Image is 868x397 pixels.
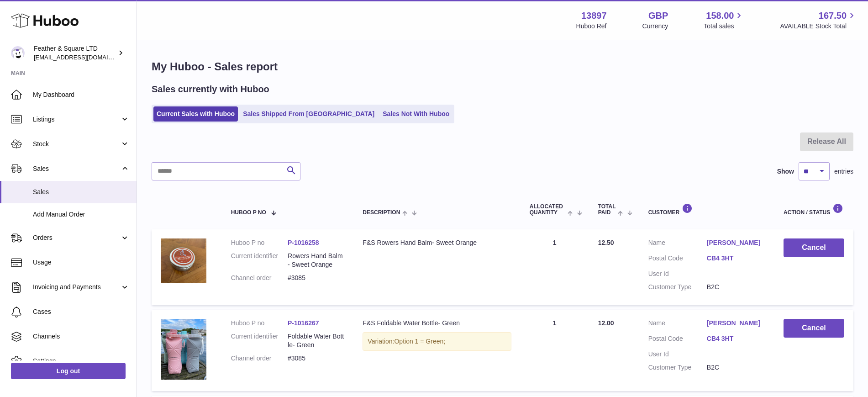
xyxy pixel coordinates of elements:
dt: User Id [648,350,707,359]
dt: User Id [648,270,707,278]
span: 158.00 [706,10,734,22]
dt: Current identifier [231,252,288,269]
span: Description [363,210,400,216]
span: 12.50 [598,239,614,246]
label: Show [777,167,794,176]
div: Huboo Ref [576,22,607,31]
dd: B2C [707,283,765,291]
img: feathernsquare@gmail.com [11,46,25,60]
dd: B2C [707,363,765,372]
a: [PERSON_NAME] [707,238,765,247]
span: Total paid [598,204,616,216]
dd: #3085 [288,274,344,282]
a: Log out [11,363,126,379]
span: Settings [33,357,130,365]
div: Customer [648,203,765,216]
span: 167.50 [819,10,847,22]
span: Usage [33,258,130,267]
span: AVAILABLE Stock Total [780,22,857,31]
dd: Foldable Water Bottle- Green [288,332,344,349]
div: Feather & Square LTD [34,44,116,62]
span: Sales [33,164,120,173]
a: P-1016267 [288,319,319,327]
td: 1 [521,310,589,391]
a: CB4 3HT [707,254,765,263]
span: Option 1 = Green; [394,338,445,345]
span: My Dashboard [33,90,130,99]
span: entries [834,167,853,176]
strong: 13897 [581,10,607,22]
a: Sales Shipped From [GEOGRAPHIC_DATA] [240,106,378,122]
div: F&S Rowers Hand Balm- Sweet Orange [363,238,511,247]
span: Stock [33,140,120,148]
a: CB4 3HT [707,334,765,343]
span: Channels [33,332,130,341]
span: 12.00 [598,319,614,327]
a: 167.50 AVAILABLE Stock Total [780,10,857,31]
dt: Name [648,319,707,330]
dt: Customer Type [648,283,707,291]
span: Listings [33,115,120,124]
dt: Channel order [231,354,288,363]
dt: Channel order [231,274,288,282]
h2: Sales currently with Huboo [152,83,269,95]
dt: Current identifier [231,332,288,349]
div: Variation: [363,332,511,351]
span: Sales [33,188,130,196]
img: il_fullxfull.5886850907_h4oi.jpg [161,238,206,283]
img: IMG_0333.jpg [161,319,206,380]
td: 1 [521,229,589,305]
div: Currency [642,22,668,31]
a: Current Sales with Huboo [153,106,238,122]
span: ALLOCATED Quantity [530,204,566,216]
button: Cancel [784,238,844,257]
dt: Huboo P no [231,238,288,247]
dd: Rowers Hand Balm- Sweet Orange [288,252,344,269]
a: [PERSON_NAME] [707,319,765,328]
span: Total sales [704,22,744,31]
a: 158.00 Total sales [704,10,744,31]
span: [EMAIL_ADDRESS][DOMAIN_NAME] [34,53,134,61]
span: Huboo P no [231,210,266,216]
div: Action / Status [784,203,844,216]
div: F&S Foldable Water Bottle- Green [363,319,511,328]
span: Invoicing and Payments [33,283,120,291]
span: Cases [33,307,130,316]
dd: #3085 [288,354,344,363]
h1: My Huboo - Sales report [152,59,853,74]
a: P-1016258 [288,239,319,246]
a: Sales Not With Huboo [379,106,452,122]
dt: Postal Code [648,254,707,265]
dt: Customer Type [648,363,707,372]
span: Add Manual Order [33,210,130,219]
strong: GBP [648,10,668,22]
dt: Postal Code [648,334,707,345]
span: Orders [33,233,120,242]
dt: Huboo P no [231,319,288,328]
button: Cancel [784,319,844,338]
dt: Name [648,238,707,249]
